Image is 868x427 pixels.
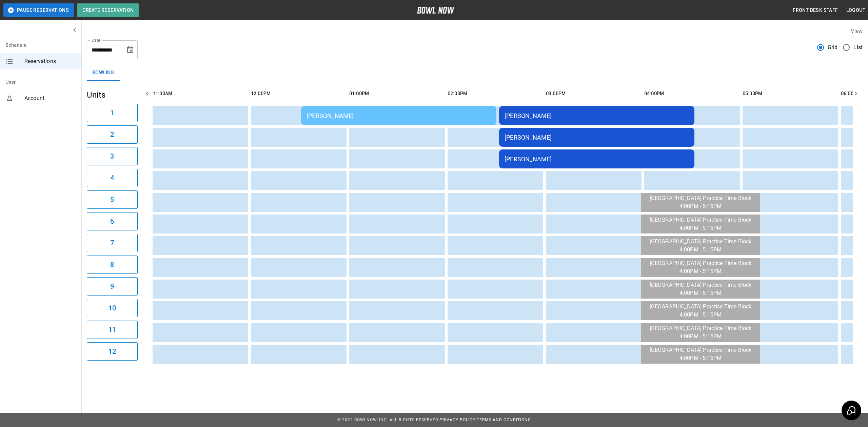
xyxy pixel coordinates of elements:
button: 6 [87,212,138,230]
h6: 9 [110,281,114,292]
a: Privacy Policy [439,418,475,422]
button: 12 [87,342,138,361]
label: View [851,28,863,34]
div: [PERSON_NAME] [307,112,491,119]
span: List [853,43,863,52]
button: 1 [87,104,138,122]
h6: 4 [110,172,114,183]
h6: 6 [110,216,114,227]
h6: 7 [110,238,114,248]
div: [PERSON_NAME] [505,156,689,163]
h6: 1 [110,107,114,118]
span: © 2022 BowlNow, Inc. All Rights Reserved. [337,418,439,422]
div: inventory tabs [87,65,863,81]
h6: 3 [110,151,114,162]
th: 02:00PM [448,84,543,103]
span: Account [24,94,76,102]
div: [PERSON_NAME] [505,134,689,141]
button: 11 [87,321,138,339]
button: 7 [87,234,138,252]
h5: Units [87,89,138,100]
button: Logout [844,4,868,17]
button: Pause Reservations [3,3,74,17]
h6: 12 [108,346,116,357]
h6: 10 [108,303,116,313]
button: Create Reservation [77,3,139,17]
h6: 8 [110,259,114,270]
button: 8 [87,256,138,274]
button: 10 [87,299,138,317]
img: logo [417,7,454,14]
a: Terms and Conditions [477,418,531,422]
button: Bowling [87,65,120,81]
span: Grid [828,43,838,52]
button: 9 [87,277,138,296]
button: Choose date, selected date is Aug 21, 2025 [123,43,137,57]
h6: 11 [108,324,116,335]
h6: 2 [110,129,114,140]
button: Front Desk Staff [790,4,841,17]
div: [PERSON_NAME] [505,112,689,119]
button: 4 [87,169,138,187]
button: 5 [87,190,138,209]
th: 01:00PM [349,84,445,103]
button: 3 [87,147,138,165]
button: 2 [87,125,138,144]
th: 12:00PM [251,84,347,103]
span: Reservations [24,57,76,65]
h6: 5 [110,194,114,205]
th: 11:00AM [153,84,248,103]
